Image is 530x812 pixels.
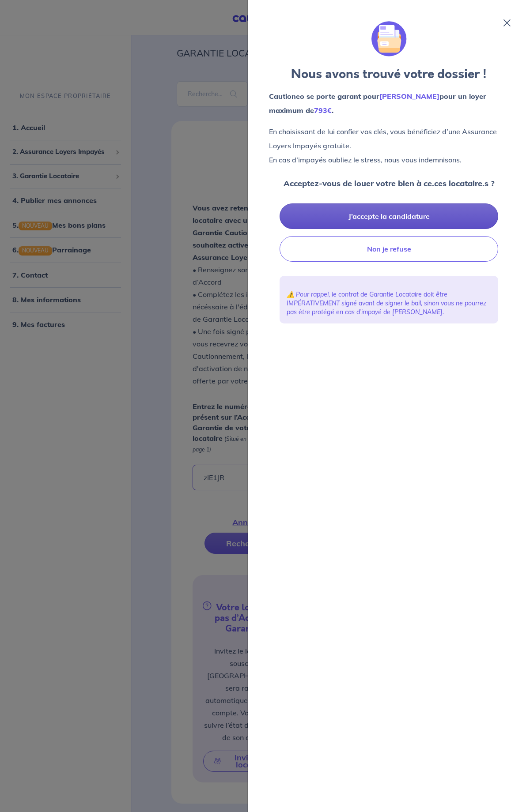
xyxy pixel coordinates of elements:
p: ⚠️ Pour rappel, le contrat de Garantie Locataire doit être IMPÉRATIVEMENT signé avant de signer l... [287,290,491,316]
button: Non je refuse [280,236,498,262]
p: En choisissant de lui confier vos clés, vous bénéficiez d’une Assurance Loyers Impayés gratuite. ... [269,124,509,167]
img: illu_folder.svg [371,21,407,56]
em: [PERSON_NAME] [379,92,439,101]
strong: Nous avons trouvé votre dossier ! [291,65,487,83]
button: J’accepte la candidature [280,203,498,229]
strong: Cautioneo se porte garant pour pour un loyer maximum de . [269,92,486,115]
strong: Acceptez-vous de louer votre bien à ce.ces locataire.s ? [284,178,495,188]
em: 793€ [314,106,332,115]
